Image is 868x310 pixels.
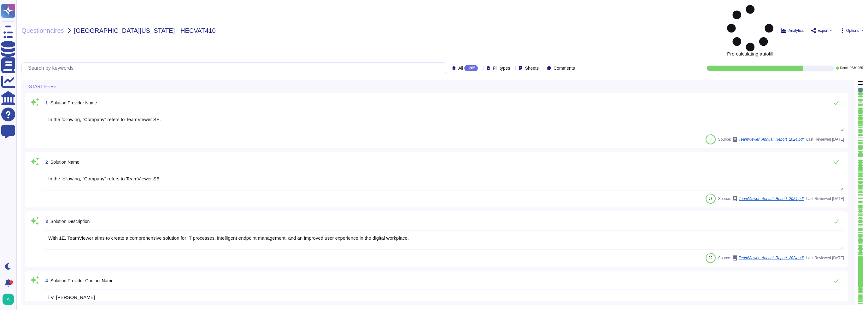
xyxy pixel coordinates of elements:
[806,256,844,260] span: Last Reviewed [DATE]
[846,29,859,32] span: Options
[21,27,64,34] span: Questionnaires
[9,280,13,284] div: 1
[43,230,844,250] textarea: With 1E, TeamViewer aims to create a comprehensive solution for IT processes, intelligent endpoin...
[806,137,844,141] span: Last Reviewed [DATE]
[43,219,48,224] span: 3
[43,278,48,283] span: 4
[709,256,712,260] span: 90
[50,278,114,283] span: Solution Provider Contact Name
[50,100,97,105] span: Solution Provider Name
[718,255,804,260] span: Source:
[739,137,804,141] span: TeamViewer_Annual_Report_2024.pdf
[709,197,712,200] span: 87
[525,66,539,70] span: Sheets
[29,84,56,89] span: START HERE
[718,196,804,201] span: Source:
[781,28,804,33] button: Analytics
[727,5,773,56] span: Pre-calculating autofill
[25,63,447,74] input: Search by keywords
[464,65,478,71] div: 1265
[840,67,849,70] span: Done:
[718,137,804,142] span: Source:
[709,137,712,141] span: 89
[850,67,863,70] span: 963 / 1265
[74,27,216,34] span: [GEOGRAPHIC_DATA][US_STATE] - HECVAT410
[739,197,804,201] span: TeamViewer_Annual_Report_2024.pdf
[789,29,804,32] span: Analytics
[43,290,844,309] textarea: i.V. [PERSON_NAME]
[43,160,48,164] span: 2
[554,66,575,70] span: Comments
[43,112,844,131] textarea: In the following, "Company" refers to TeamViewer SE.
[3,294,14,305] img: user
[493,66,510,70] span: Fill types
[1,292,18,306] button: user
[806,197,844,201] span: Last Reviewed [DATE]
[50,160,79,165] span: Solution Name
[739,256,804,260] span: TeamViewer_Annual_Report_2024.pdf
[818,29,829,32] span: Export
[458,66,463,70] span: All
[43,171,844,190] textarea: In the following, "Company" refers to TeamViewer SE.
[43,101,48,105] span: 1
[50,219,90,224] span: Solution Description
